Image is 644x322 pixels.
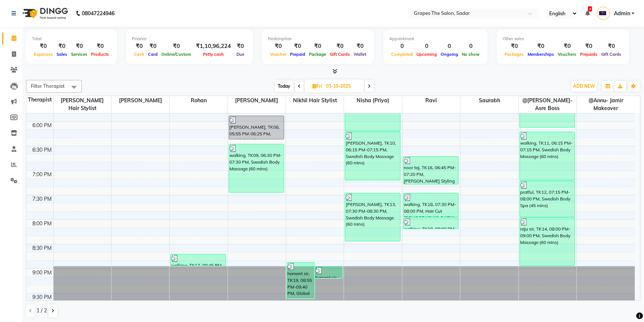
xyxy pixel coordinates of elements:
[520,181,575,217] div: pratful, TK12, 07:15 PM-08:00 PM, Swedish Body Spa (45 mins)
[520,218,575,265] div: raju sir, TK14, 08:00 PM-09:00 PM, Swedish Body Massage (60 mins)
[389,42,415,51] div: 0
[307,52,328,57] span: Package
[344,96,402,105] span: nisha (priya)
[36,307,47,315] span: 1 / 2
[55,42,69,51] div: ₹0
[324,81,361,92] input: 2025-10-03
[503,42,526,51] div: ₹0
[31,122,53,129] div: 6:00 PM
[389,36,482,42] div: Appointment
[31,244,53,252] div: 8:30 PM
[228,96,286,105] span: [PERSON_NAME]
[31,269,53,277] div: 9:00 PM
[310,83,324,89] span: Fri
[31,146,53,154] div: 6:30 PM
[32,52,55,57] span: Expenses
[585,10,589,17] a: 6
[315,267,342,278] div: hemant sir, TK19, 09:00 PM-09:15 PM, kids hair cut([DEMOGRAPHIC_DATA])
[286,96,344,105] span: Nikhil Hair stylist
[415,52,439,57] span: Upcoming
[571,81,597,91] button: ADD NEW
[599,42,623,51] div: ₹0
[577,96,635,113] span: @Annu- jamir makeover
[89,42,111,51] div: ₹0
[19,3,70,24] img: logo
[31,83,65,89] span: Filter Therapist
[132,36,247,42] div: Finance
[32,42,55,51] div: ₹0
[193,42,234,51] div: ₹1,10,96,224
[170,96,227,105] span: rohan
[460,52,482,57] span: No show
[614,10,630,17] span: Admin
[439,42,460,51] div: 0
[287,263,314,298] div: hemant sir, TK19, 08:55 PM-09:40 PM, Global Coloring ( [DEMOGRAPHIC_DATA] ) [MEDICAL_DATA] Free (...
[352,42,368,51] div: ₹0
[132,42,146,51] div: ₹0
[54,96,111,113] span: [PERSON_NAME] hair stylist
[268,36,368,42] div: Redemption
[89,52,111,57] span: Products
[403,193,458,217] div: walking, TK18, 07:30 PM-08:00 PM, Hair Cut [DEMOGRAPHIC_DATA] (30 mins)
[345,132,400,180] div: [PERSON_NAME], TK10, 06:15 PM-07:15 PM, Swedish Body Massage (60 mins)
[229,116,284,139] div: [PERSON_NAME], TK08, 05:55 PM-06:25 PM, Swedish Body Massage (60 mins)
[26,96,53,104] div: Therapist
[268,42,288,51] div: ₹0
[520,132,575,180] div: walking, TK11, 06:15 PM-07:15 PM, Swedish Body Massage (60 mins)
[31,293,53,301] div: 9:30 PM
[146,42,160,51] div: ₹0
[31,220,53,228] div: 8:00 PM
[403,157,458,184] div: noor taj, TK16, 06:45 PM-07:20 PM, [PERSON_NAME] Styling (15 mins)
[31,171,53,178] div: 7:00 PM
[599,52,623,57] span: Gift Cards
[460,96,518,105] span: saurabh
[234,42,247,51] div: ₹0
[328,52,352,57] span: Gift Cards
[235,52,246,57] span: Due
[526,52,556,57] span: Memberships
[32,36,111,42] div: Total
[402,96,460,105] span: ravi
[69,52,89,57] span: Services
[112,96,169,105] span: [PERSON_NAME]
[460,42,482,51] div: 0
[307,42,328,51] div: ₹0
[160,42,193,51] div: ₹0
[268,52,288,57] span: Voucher
[288,52,307,57] span: Prepaid
[439,52,460,57] span: Ongoing
[82,3,115,24] b: 08047224946
[526,42,556,51] div: ₹0
[503,52,526,57] span: Packages
[229,144,284,192] div: walking, TK09, 06:30 PM-07:30 PM, Swedish Body Massage (60 mins)
[389,52,415,57] span: Completed
[31,195,53,203] div: 7:30 PM
[275,80,293,92] span: Today
[345,193,400,241] div: [PERSON_NAME], TK13, 07:30 PM-08:30 PM, Swedish Body Massage (60 mins)
[578,42,599,51] div: ₹0
[328,42,352,51] div: ₹0
[556,42,578,51] div: ₹0
[578,52,599,57] span: Prepaids
[588,6,592,12] span: 6
[201,52,226,57] span: Petty cash
[69,42,89,51] div: ₹0
[146,52,160,57] span: Card
[403,218,458,229] div: walking, TK18, 08:00 PM-08:15 PM, [PERSON_NAME] Styling (15 mins)
[415,42,439,51] div: 0
[573,83,595,89] span: ADD NEW
[132,52,146,57] span: Cash
[288,42,307,51] div: ₹0
[160,52,193,57] span: Online/Custom
[519,96,576,113] span: @[PERSON_NAME]-Asre Boss
[556,52,578,57] span: Vouchers
[503,36,623,42] div: Other sales
[171,254,226,265] div: walking, TK17, 08:45 PM-09:00 PM, Shampoo & Conditioning With Natural Styling ( [DEMOGRAPHIC_DATA...
[352,52,368,57] span: Wallet
[55,52,69,57] span: Sales
[597,7,610,20] img: Admin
